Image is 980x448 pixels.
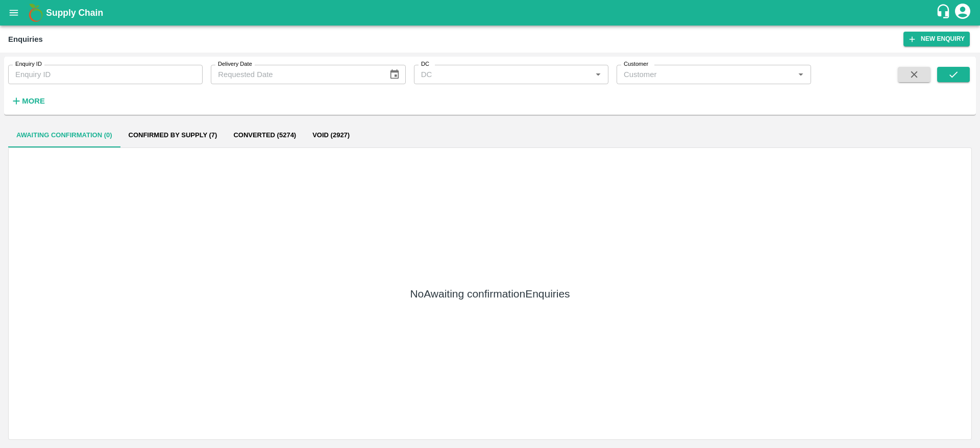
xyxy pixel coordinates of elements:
[8,123,120,147] button: Awaiting confirmation (0)
[421,60,429,68] label: DC
[218,60,252,68] label: Delivery Date
[624,60,648,68] label: Customer
[46,6,936,20] a: Supply Chain
[8,92,47,110] button: More
[794,68,807,81] button: Open
[304,123,358,147] button: Void (2927)
[936,4,953,22] div: customer-support
[225,123,304,147] button: Converted (5274)
[22,97,45,105] strong: More
[385,65,404,84] button: Choose date
[592,68,605,81] button: Open
[8,65,203,84] input: Enquiry ID
[620,68,791,81] input: Customer
[417,68,589,81] input: DC
[15,60,42,68] label: Enquiry ID
[903,32,970,46] button: New Enquiry
[46,8,103,18] b: Supply Chain
[120,123,226,147] button: Confirmed by supply (7)
[410,287,570,301] h5: No Awaiting confirmation Enquiries
[8,33,43,46] div: Enquiries
[26,3,46,23] img: logo
[2,1,26,24] button: open drawer
[211,65,381,84] input: Requested Date
[953,2,972,23] div: account of current user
